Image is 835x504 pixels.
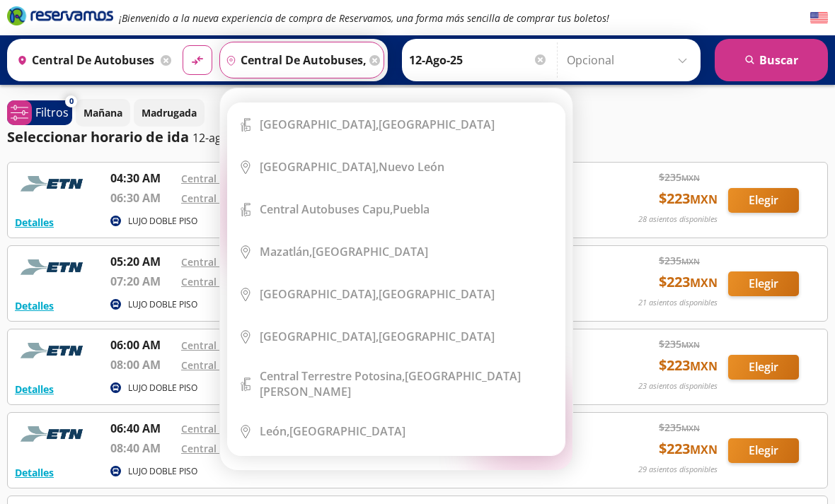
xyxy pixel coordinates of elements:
span: $ 235 [659,253,700,268]
div: [GEOGRAPHIC_DATA] [260,286,495,302]
small: MXN [690,275,718,291]
b: Central Terrestre Potosina, [260,368,405,384]
p: LUJO DOBLE PISO [128,298,197,311]
span: 0 [69,95,74,107]
p: LUJO DOBLE PISO [128,382,197,394]
b: Central Autobuses Capu, [260,201,393,217]
p: LUJO DOBLE PISO [128,215,197,228]
small: MXN [690,192,718,207]
p: 28 asientos disponibles [638,213,718,225]
a: Central de Autobuses Saltillo [181,422,322,435]
input: Opcional [567,42,693,78]
div: Puebla [260,201,430,217]
div: [GEOGRAPHIC_DATA] [260,244,428,259]
b: [GEOGRAPHIC_DATA], [260,159,379,175]
span: $ 223 [659,188,718,209]
input: Buscar Origen [11,42,157,78]
input: Buscar Destino [220,42,366,78]
a: Central de Autobuses Saltillo [181,255,322,269]
img: RESERVAMOS [15,420,93,448]
button: Elegir [728,271,799,296]
button: Elegir [728,438,799,463]
p: Filtros [35,104,69,121]
p: Mañana [83,105,122,120]
small: MXN [681,172,700,183]
button: Detalles [15,382,54,397]
p: 06:00 AM [110,336,174,353]
p: 21 asientos disponibles [638,297,718,309]
p: 06:30 AM [110,189,174,206]
a: Central de Autobuses [181,275,286,288]
button: Elegir [728,355,799,380]
span: $ 223 [659,438,718,459]
small: MXN [681,423,700,433]
small: MXN [690,358,718,374]
span: $ 223 [659,271,718,293]
a: Central de Autobuses [181,358,286,372]
img: RESERVAMOS [15,253,93,281]
button: Detalles [15,298,54,313]
button: English [810,9,828,27]
p: 07:20 AM [110,273,174,290]
em: ¡Bienvenido a la nueva experiencia de compra de Reservamos, una forma más sencilla de comprar tus... [119,11,609,25]
b: León, [260,423,289,439]
i: Brand Logo [7,5,113,26]
b: [GEOGRAPHIC_DATA], [260,286,379,302]
p: 08:40 AM [110,440,174,457]
span: $ 235 [659,420,700,435]
p: 04:30 AM [110,170,174,187]
button: Madrugada [134,99,205,127]
div: [GEOGRAPHIC_DATA] [260,329,495,344]
p: 29 asientos disponibles [638,464,718,476]
a: Central de Autobuses Saltillo [181,172,322,185]
p: Seleccionar horario de ida [7,127,189,148]
p: 23 asientos disponibles [638,380,718,392]
button: Detalles [15,215,54,230]
span: $ 235 [659,170,700,184]
p: Madrugada [142,105,197,120]
a: Central de Autobuses Saltillo [181,339,322,352]
b: [GEOGRAPHIC_DATA], [260,329,379,344]
div: [GEOGRAPHIC_DATA] [260,117,495,132]
a: Brand Logo [7,5,113,30]
div: [GEOGRAPHIC_DATA] [260,423,405,439]
button: Mañana [76,99,130,127]
p: LUJO DOBLE PISO [128,465,197,478]
small: MXN [681,339,700,350]
div: Nuevo León [260,159,444,175]
p: 08:00 AM [110,356,174,373]
small: MXN [681,256,700,266]
p: 12-ago-25 [192,129,245,146]
p: 05:20 AM [110,253,174,270]
a: Central de Autobuses [181,442,286,455]
button: 0Filtros [7,100,72,125]
span: $ 235 [659,336,700,351]
div: [GEOGRAPHIC_DATA][PERSON_NAME] [260,368,554,399]
input: Elegir Fecha [409,42,548,78]
img: RESERVAMOS [15,336,93,365]
p: 06:40 AM [110,420,174,437]
button: Buscar [715,39,828,81]
img: RESERVAMOS [15,170,93,198]
span: $ 223 [659,355,718,376]
b: Mazatlán, [260,244,312,259]
button: Detalles [15,465,54,480]
a: Central de Autobuses [181,192,286,205]
button: Elegir [728,188,799,213]
small: MXN [690,442,718,457]
b: [GEOGRAPHIC_DATA], [260,117,379,132]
